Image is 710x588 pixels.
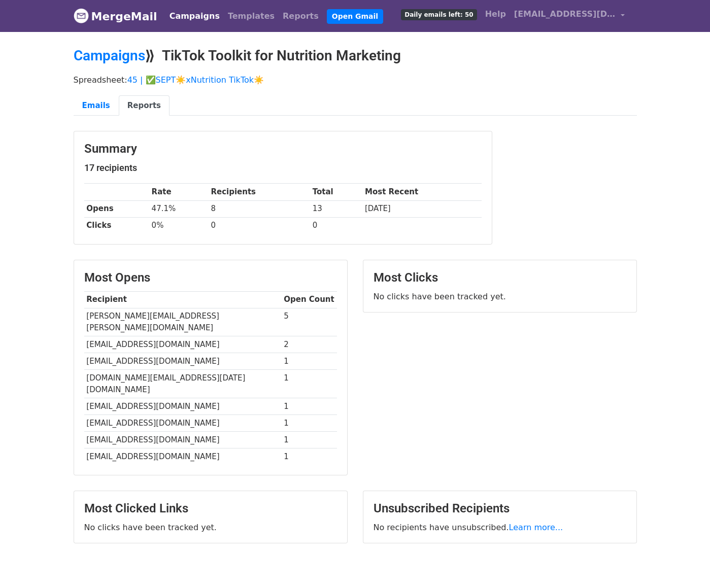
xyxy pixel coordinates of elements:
h5: 17 recipients [84,162,482,174]
td: 1 [282,353,337,370]
td: [EMAIL_ADDRESS][DOMAIN_NAME] [84,398,282,415]
a: Daily emails left: 50 [397,4,481,24]
iframe: Chat Widget [659,539,710,588]
a: MergeMail [74,6,157,27]
td: 0% [149,217,209,234]
p: No clicks have been tracked yet. [374,291,626,302]
h3: Unsubscribed Recipients [374,501,626,516]
td: [PERSON_NAME][EMAIL_ADDRESS][PERSON_NAME][DOMAIN_NAME] [84,308,282,336]
a: Reports [119,95,170,116]
a: Templates [224,6,279,26]
th: Rate [149,184,209,200]
td: 47.1% [149,200,209,217]
h3: Most Clicked Links [84,501,337,516]
p: No clicks have been tracked yet. [84,522,337,533]
a: 45 | ✅SEPT☀️xNutrition TikTok☀️ [127,75,264,85]
td: 1 [282,432,337,448]
a: [EMAIL_ADDRESS][DOMAIN_NAME] [510,4,629,28]
p: Spreadsheet: [74,75,637,85]
h3: Most Clicks [374,270,626,285]
a: Learn more... [509,523,563,532]
td: 1 [282,398,337,415]
td: [EMAIL_ADDRESS][DOMAIN_NAME] [84,448,282,465]
th: Opens [84,200,149,217]
th: Most Recent [362,184,481,200]
a: Campaigns [165,6,224,26]
td: [DOMAIN_NAME][EMAIL_ADDRESS][DATE][DOMAIN_NAME] [84,370,282,398]
th: Clicks [84,217,149,234]
th: Open Count [282,291,337,308]
td: 2 [282,336,337,353]
h3: Summary [84,142,482,156]
th: Recipients [209,184,310,200]
td: 1 [282,415,337,432]
a: Help [481,4,510,24]
p: No recipients have unsubscribed. [374,522,626,533]
th: Total [310,184,362,200]
a: Emails [74,95,119,116]
td: [EMAIL_ADDRESS][DOMAIN_NAME] [84,336,282,353]
td: 8 [209,200,310,217]
img: MergeMail logo [74,8,89,23]
td: 0 [310,217,362,234]
span: Daily emails left: 50 [401,9,477,20]
th: Recipient [84,291,282,308]
a: Open Gmail [327,9,383,24]
td: 5 [282,308,337,336]
td: 13 [310,200,362,217]
td: 1 [282,370,337,398]
h2: ⟫ TikTok Toolkit for Nutrition Marketing [74,47,637,64]
h3: Most Opens [84,270,337,285]
a: Campaigns [74,47,145,64]
span: [EMAIL_ADDRESS][DOMAIN_NAME] [514,8,616,20]
td: [EMAIL_ADDRESS][DOMAIN_NAME] [84,415,282,432]
td: [EMAIL_ADDRESS][DOMAIN_NAME] [84,353,282,370]
td: [EMAIL_ADDRESS][DOMAIN_NAME] [84,432,282,448]
td: [DATE] [362,200,481,217]
td: 0 [209,217,310,234]
td: 1 [282,448,337,465]
a: Reports [279,6,323,26]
